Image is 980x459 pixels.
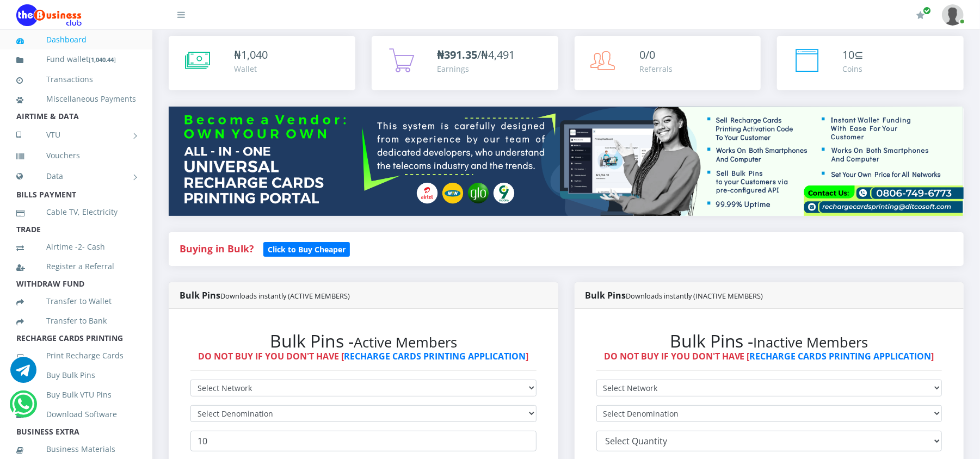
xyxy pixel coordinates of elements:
[234,63,268,75] div: Wallet
[640,47,656,62] span: 0/0
[344,350,526,362] a: RECHARGE CARDS PRINTING APPLICATION
[13,399,35,417] a: Chat for support
[169,36,355,90] a: ₦1,040 Wallet
[575,36,761,90] a: 0/0 Referrals
[268,244,346,255] b: Click to Buy Cheaper
[263,242,350,255] a: Click to Buy Cheaper
[16,363,136,388] a: Buy Bulk Pins
[190,431,537,451] input: Enter Quantity
[91,55,114,64] b: 1,040.44
[16,289,136,314] a: Transfer to Wallet
[190,331,537,351] h2: Bulk Pins -
[16,308,136,333] a: Transfer to Bank
[916,11,924,20] i: Renew/Upgrade Subscription
[942,4,964,26] img: User
[596,331,942,351] h2: Bulk Pins -
[923,7,931,15] span: Renew/Upgrade Subscription
[16,402,136,427] a: Download Software
[604,350,934,362] strong: DO NOT BUY IF YOU DON'T HAVE [ ]
[16,67,136,92] a: Transactions
[626,291,763,301] small: Downloads instantly (INACTIVE MEMBERS)
[437,47,477,62] b: ₦391.35
[754,333,868,352] small: Inactive Members
[640,63,673,75] div: Referrals
[16,343,136,368] a: Print Recharge Cards
[180,289,350,301] strong: Bulk Pins
[16,4,82,26] img: Logo
[89,55,116,64] small: [ ]
[842,47,854,62] span: 10
[241,47,268,62] span: 1,040
[437,47,515,62] span: /₦4,491
[354,333,457,352] small: Active Members
[842,47,864,63] div: ⊆
[16,234,136,259] a: Airtime -2- Cash
[750,350,932,362] a: RECHARGE CARDS PRINTING APPLICATION
[16,143,136,168] a: Vouchers
[10,365,36,383] a: Chat for support
[585,289,763,301] strong: Bulk Pins
[16,163,136,190] a: Data
[437,63,515,75] div: Earnings
[842,63,864,75] div: Coins
[16,382,136,407] a: Buy Bulk VTU Pins
[234,47,268,63] div: ₦
[16,121,136,148] a: VTU
[180,242,254,255] strong: Buying in Bulk?
[16,47,136,72] a: Fund wallet[1,040.44]
[16,254,136,279] a: Register a Referral
[169,107,964,215] img: multitenant_rcp.png
[372,36,558,90] a: ₦391.35/₦4,491 Earnings
[198,350,528,362] strong: DO NOT BUY IF YOU DON'T HAVE [ ]
[16,27,136,52] a: Dashboard
[220,291,350,301] small: Downloads instantly (ACTIVE MEMBERS)
[16,86,136,111] a: Miscellaneous Payments
[16,200,136,225] a: Cable TV, Electricity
